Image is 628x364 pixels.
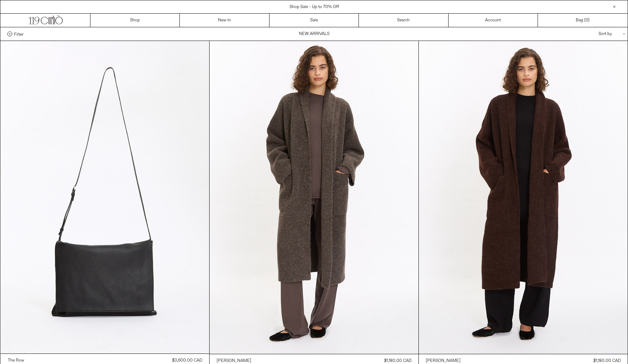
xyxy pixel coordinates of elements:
div: $3,600.00 CAD [172,357,202,364]
a: [PERSON_NAME] [426,358,470,364]
img: Lauren Manoogian Double Face Long Coat in grey taupe [210,41,418,354]
div: Sort by [558,27,621,41]
div: [PERSON_NAME] [426,358,460,364]
div: The Row [8,358,24,364]
span: Filter [14,31,23,36]
a: Sale [269,14,359,27]
img: The Row Nan Messenger Bag [1,41,210,353]
a: Account [449,14,538,27]
a: Search [359,14,448,27]
a: Shop [90,14,180,27]
span: ) [586,17,589,23]
img: Lauren Manoogian Double Face Long Coat in merlot [419,41,628,354]
div: $1,180.00 CAD [384,358,411,364]
a: [PERSON_NAME] [217,358,260,364]
span: 0 [586,17,588,23]
a: New In [180,14,269,27]
a: Shop Sale - Up to 70% Off [289,4,339,10]
div: $1,180.00 CAD [593,358,621,364]
div: [PERSON_NAME] [217,358,251,364]
a: Bag () [538,14,627,27]
a: The Row [8,357,37,364]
